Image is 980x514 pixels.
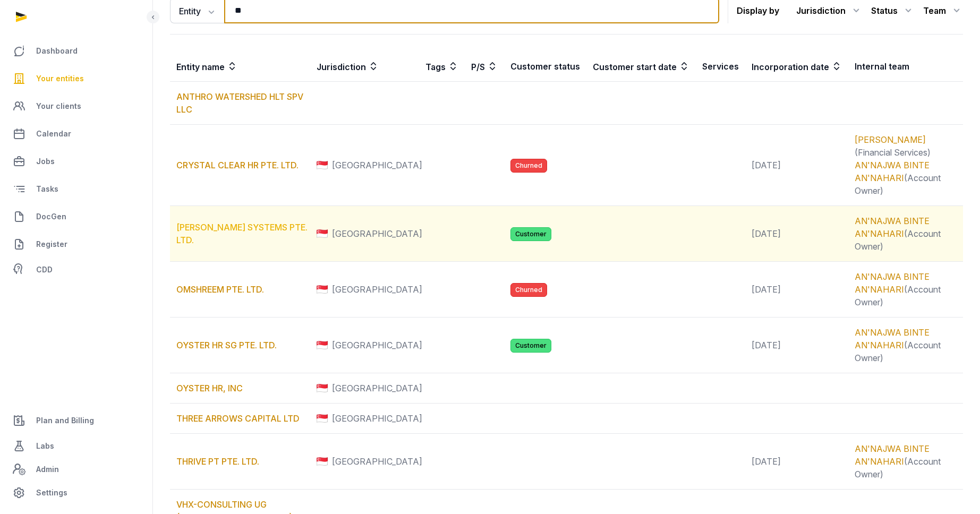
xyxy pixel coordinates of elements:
[855,160,930,183] a: AN'NAJWA BINTE AN'NAHARI
[855,443,930,467] a: AN'NAJWA BINTE AN'NAHARI
[510,159,547,173] span: Churned
[8,176,144,202] a: Tasks
[176,91,303,115] a: ANTHRO WATERSHED HLT SPV LLC
[332,339,422,352] span: [GEOGRAPHIC_DATA]
[36,155,55,168] span: Jobs
[504,52,586,82] th: Customer status
[510,283,547,297] span: Churned
[36,100,81,113] span: Your clients
[855,326,957,364] div: (Account Owner)
[176,222,308,245] a: [PERSON_NAME] SYSTEMS PTE. LTD.
[176,413,300,424] a: THREE ARROWS CAPITAL LTD
[36,440,54,452] span: Labs
[855,133,957,159] div: (Financial Services)
[510,227,551,241] span: Customer
[36,263,53,276] span: CDD
[923,2,963,19] div: Team
[36,414,94,427] span: Plan and Billing
[332,227,422,240] span: [GEOGRAPHIC_DATA]
[170,52,310,82] th: Entity name
[8,232,144,257] a: Register
[8,433,144,459] a: Labs
[36,72,84,85] span: Your entities
[796,2,863,19] div: Jurisdiction
[176,284,264,295] a: OMSHREEM PTE. LTD.
[332,283,422,296] span: [GEOGRAPHIC_DATA]
[332,159,422,172] span: [GEOGRAPHIC_DATA]
[8,38,144,64] a: Dashboard
[855,442,957,481] div: (Account Owner)
[332,382,422,395] span: [GEOGRAPHIC_DATA]
[8,480,144,506] a: Settings
[745,262,848,318] td: [DATE]
[176,456,259,467] a: THRIVE PT PTE. LTD.
[176,383,243,393] a: OYSTER HR, INC
[855,159,957,197] div: (Account Owner)
[855,270,957,309] div: (Account Owner)
[745,318,848,373] td: [DATE]
[36,183,58,195] span: Tasks
[8,149,144,174] a: Jobs
[8,66,144,91] a: Your entities
[36,127,71,140] span: Calendar
[848,52,963,82] th: Internal team
[855,271,930,295] a: AN'NAJWA BINTE AN'NAHARI
[855,134,926,145] a: [PERSON_NAME]
[745,206,848,262] td: [DATE]
[36,210,66,223] span: DocGen
[855,327,930,350] a: AN'NAJWA BINTE AN'NAHARI
[332,412,422,425] span: [GEOGRAPHIC_DATA]
[176,340,277,350] a: OYSTER HR SG PTE. LTD.
[332,455,422,468] span: [GEOGRAPHIC_DATA]
[36,45,78,57] span: Dashboard
[745,125,848,206] td: [DATE]
[8,121,144,147] a: Calendar
[310,52,419,82] th: Jurisdiction
[8,204,144,229] a: DocGen
[855,216,930,239] a: AN'NAJWA BINTE AN'NAHARI
[8,408,144,433] a: Plan and Billing
[176,160,299,170] a: CRYSTAL CLEAR HR PTE. LTD.
[745,434,848,490] td: [DATE]
[465,52,504,82] th: P/S
[871,2,915,19] div: Status
[737,2,779,19] p: Display by
[745,52,848,82] th: Incorporation date
[419,52,465,82] th: Tags
[8,459,144,480] a: Admin
[586,52,696,82] th: Customer start date
[36,486,67,499] span: Settings
[855,215,957,253] div: (Account Owner)
[510,339,551,353] span: Customer
[696,52,745,82] th: Services
[8,259,144,280] a: CDD
[36,463,59,476] span: Admin
[8,93,144,119] a: Your clients
[36,238,67,251] span: Register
